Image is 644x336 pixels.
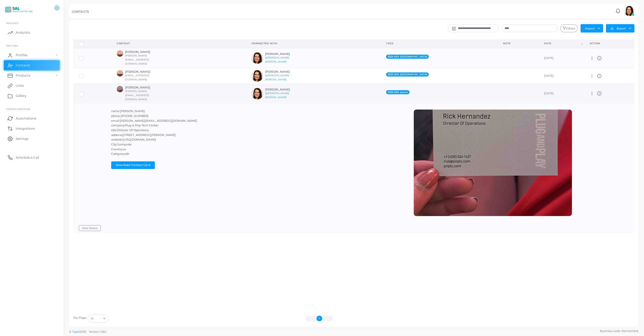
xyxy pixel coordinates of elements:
span: Business cards. Reinvented. [600,329,638,333]
a: avatar [623,6,636,16]
span: 10 [91,316,93,321]
span: Sunnyvale [117,143,132,146]
span: Analytics [16,30,30,35]
a: @[PERSON_NAME].[PERSON_NAME] [265,56,290,63]
button: Export [606,24,634,33]
h5: CONTACTS [72,10,89,13]
img: avatar [117,86,123,92]
span: Director Of Operations [117,128,149,132]
div: Connected With [252,42,375,45]
img: Scan [414,110,572,216]
a: Schedule a Call [4,152,60,162]
span: 2025 ISES [GEOGRAPHIC_DATA] [386,55,429,59]
button: Hide Details [79,225,101,231]
h6: address: [111,133,408,137]
h6: [PERSON_NAME] [125,50,168,54]
h6: [PERSON_NAME] [265,88,302,91]
span: 2025 [79,330,86,334]
a: Profiles [4,50,60,60]
a: Integrations [4,123,60,133]
span: [PERSON_NAME] [120,109,145,113]
span: Settings [16,136,28,141]
a: Links [4,81,60,91]
span: ENTITIES [6,44,18,47]
button: Import [581,24,603,32]
img: avatar [624,6,634,16]
h6: name: [111,110,408,113]
a: Analytics [4,27,60,38]
h6: [PERSON_NAME] [265,52,302,56]
img: avatar [252,88,263,99]
img: avatar [252,52,263,64]
span: [PERSON_NAME][EMAIL_ADDRESS][DOMAIN_NAME] [120,119,197,123]
span: Version: 1.8.0 [89,330,106,333]
div: Search for option [88,314,108,323]
div: Date [544,42,581,45]
button: Go to page 1 [317,316,322,321]
h6: Category: [111,152,408,156]
img: avatar [117,70,123,77]
span: © [69,330,106,334]
h6: [PERSON_NAME] [125,86,168,89]
a: Gallery [4,91,60,101]
h6: Country: [111,148,408,151]
h6: title: [111,129,408,132]
img: avatar [117,50,123,57]
button: Download Contact Card [111,161,155,169]
span: [URL][DOMAIN_NAME] [123,138,156,141]
div: [DATE] [544,74,579,78]
div: Note [503,42,533,45]
h6: website: [111,138,408,141]
small: [PERSON_NAME][EMAIL_ADDRESS][DOMAIN_NAME] [125,54,149,65]
span: 2025 ISES [GEOGRAPHIC_DATA] [386,72,429,77]
h6: [PERSON_NAME] [265,70,302,73]
span: us [123,147,126,151]
a: Tapni [72,330,80,333]
span: INSIGHTS [6,22,19,25]
span: Contacts [16,63,30,68]
h6: company: [111,124,408,127]
span: Automations [16,116,36,121]
div: [DATE] [544,56,579,60]
div: [DATE] [544,91,579,96]
span: Configurations [6,108,30,111]
span: 2025 ISES power [386,90,409,94]
h6: City: [111,143,408,146]
small: [PERSON_NAME][EMAIL_ADDRESS][DOMAIN_NAME] [125,90,149,101]
span: [PHONE_NUMBER] [121,114,149,118]
div: action [590,42,629,45]
span: Profiles [16,53,27,57]
a: Products [4,70,60,81]
h6: phone: [111,114,408,118]
h6: email: [111,119,408,123]
span: Links [16,83,24,88]
span: Integrations [16,126,35,131]
span: [STREET_ADDRESS][PERSON_NAME] [122,133,176,137]
th: Row-selection [73,40,111,48]
h6: [PERSON_NAME] [125,70,168,73]
a: Automations [4,113,60,123]
span: Gallery [16,94,26,98]
a: Contacts [4,60,60,70]
small: [EMAIL_ADDRESS][DOMAIN_NAME] [125,74,149,81]
button: Filters [560,24,577,33]
div: Contact [117,42,240,45]
label: Per Page [73,316,87,320]
span: Products [16,73,30,78]
a: Settings [4,133,60,144]
input: Search for option [94,316,101,321]
a: @[PERSON_NAME].[PERSON_NAME] [265,92,290,99]
ul: Pagination [109,316,529,321]
span: oth [125,152,129,156]
img: logo [5,5,33,14]
a: @[PERSON_NAME].[PERSON_NAME] [265,74,290,81]
img: avatar [252,70,263,82]
div: Tags [386,42,492,45]
span: Plug & Play Tech Center [125,124,159,127]
span: Schedule a Call [16,155,39,160]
